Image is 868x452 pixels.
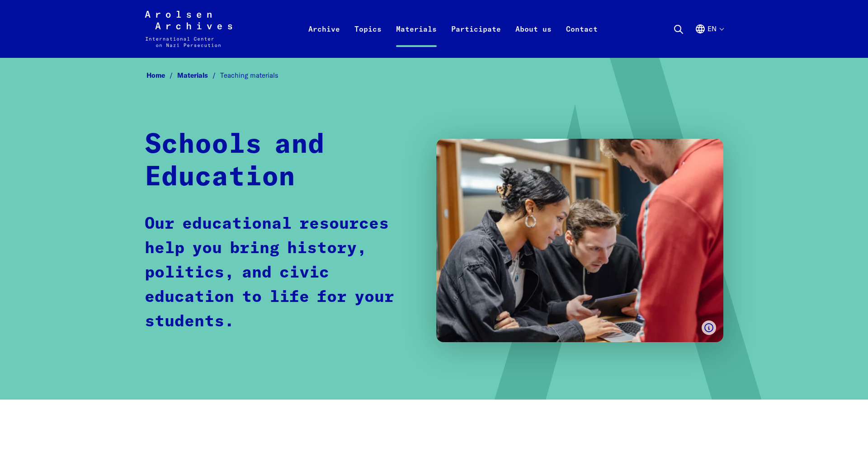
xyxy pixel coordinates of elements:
a: Archive [301,22,347,58]
a: Materials [177,71,220,80]
a: Participate [444,22,508,58]
button: Show caption [702,320,716,335]
a: Home [146,71,177,80]
nav: Breadcrumb [145,69,723,83]
button: English, language selection [695,24,723,56]
a: About us [508,22,559,58]
span: Teaching materials [220,71,278,80]
a: Materials [389,22,444,58]
p: Our educational resources help you bring history, politics, and civic education to life for your ... [145,212,418,334]
h1: Schools and Education [145,129,418,194]
a: Topics [347,22,389,58]
a: Contact [559,22,605,58]
nav: Primary [301,11,605,47]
